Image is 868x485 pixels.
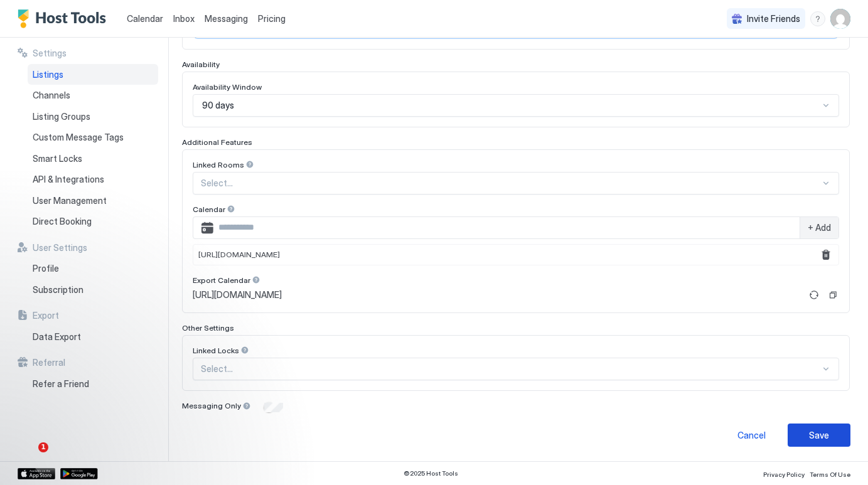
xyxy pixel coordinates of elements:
[28,279,158,301] a: Subscription
[404,469,458,477] span: © 2025 Host Tools
[809,429,829,442] div: Save
[763,467,805,480] a: Privacy Policy
[806,287,822,302] button: Refresh
[810,467,850,480] a: Terms Of Use
[193,275,250,285] span: Export Calendar
[28,64,158,85] a: Listings
[33,132,124,143] span: Custom Message Tags
[38,442,48,452] span: 1
[33,284,83,296] span: Subscription
[193,82,262,92] span: Availability Window
[33,69,63,80] span: Listings
[747,13,800,24] span: Invite Friends
[33,357,65,368] span: Referral
[33,310,59,321] span: Export
[202,100,234,111] span: 90 days
[198,250,280,259] span: [URL][DOMAIN_NAME]
[28,106,158,127] a: Listing Groups
[33,263,59,274] span: Profile
[28,190,158,211] a: User Management
[13,442,43,472] iframe: Intercom live chat
[33,111,90,122] span: Listing Groups
[808,222,831,233] span: + Add
[213,217,800,238] input: Input Field
[763,471,805,478] span: Privacy Policy
[193,160,244,169] span: Linked Rooms
[33,242,87,253] span: User Settings
[182,137,252,147] span: Additional Features
[28,127,158,148] a: Custom Message Tags
[810,471,850,478] span: Terms Of Use
[33,174,104,185] span: API & Integrations
[258,13,286,24] span: Pricing
[9,363,260,451] iframe: Intercom notifications message
[28,169,158,190] a: API & Integrations
[193,346,239,355] span: Linked Locks
[193,289,801,301] a: [URL][DOMAIN_NAME]
[810,11,825,26] div: menu
[28,85,158,106] a: Channels
[788,424,850,447] button: Save
[827,289,839,301] button: Copy
[173,13,195,24] span: Inbox
[818,247,833,262] button: Remove
[33,90,70,101] span: Channels
[28,148,158,169] a: Smart Locks
[737,429,766,442] div: Cancel
[205,12,248,25] a: Messaging
[33,153,82,164] span: Smart Locks
[60,468,98,479] a: Google Play Store
[127,12,163,25] a: Calendar
[18,9,112,28] a: Host Tools Logo
[720,424,783,447] button: Cancel
[182,60,220,69] span: Availability
[28,211,158,232] a: Direct Booking
[173,12,195,25] a: Inbox
[18,468,55,479] a: App Store
[33,331,81,343] span: Data Export
[28,326,158,348] a: Data Export
[182,323,234,333] span: Other Settings
[830,9,850,29] div: User profile
[33,195,107,206] span: User Management
[193,289,282,301] span: [URL][DOMAIN_NAME]
[193,205,225,214] span: Calendar
[33,216,92,227] span: Direct Booking
[28,258,158,279] a: Profile
[205,13,248,24] span: Messaging
[127,13,163,24] span: Calendar
[33,48,67,59] span: Settings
